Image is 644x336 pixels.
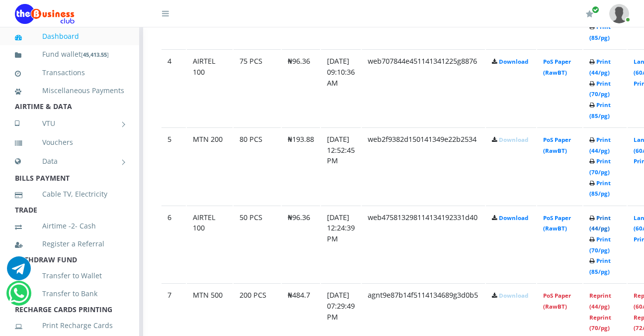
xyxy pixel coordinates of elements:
[234,49,281,126] td: 75 PCS
[8,289,29,305] a: Chat for support
[589,80,611,98] a: Print (70/pg)
[609,4,629,23] img: User
[589,157,611,176] a: Print (70/pg)
[321,127,361,205] td: [DATE] 12:52:45 PM
[15,264,124,287] a: Transfer to Wallet
[282,127,320,205] td: ₦193.88
[543,292,571,310] a: PoS Paper (RawBT)
[499,292,528,299] a: Download
[543,214,571,232] a: PoS Paper (RawBT)
[15,282,124,305] a: Transfer to Bank
[15,79,124,102] a: Miscellaneous Payments
[589,58,611,76] a: Print (44/pg)
[589,235,611,254] a: Print (70/pg)
[362,49,485,126] td: web707844e451141341225g8876
[589,292,611,310] a: Reprint (44/pg)
[282,49,320,126] td: ₦96.36
[15,111,124,136] a: VTU
[15,61,124,84] a: Transactions
[282,206,320,283] td: ₦96.36
[499,214,528,222] a: Download
[81,51,109,58] small: [ ]
[589,314,611,332] a: Reprint (70/pg)
[589,214,611,232] a: Print (44/pg)
[321,206,361,283] td: [DATE] 12:24:39 PM
[161,206,186,283] td: 6
[589,257,611,275] a: Print (85/pg)
[589,101,611,119] a: Print (85/pg)
[83,51,107,58] b: 45,413.55
[7,264,31,280] a: Chat for support
[362,206,485,283] td: web475813298114134192331d40
[187,49,233,126] td: AIRTEL 100
[15,4,75,24] img: Logo
[543,136,571,154] a: PoS Paper (RawBT)
[362,127,485,205] td: web2f9382d150141349e22b2534
[15,183,124,206] a: Cable TV, Electricity
[589,136,611,154] a: Print (44/pg)
[234,206,281,283] td: 50 PCS
[187,127,233,205] td: MTN 200
[589,179,611,198] a: Print (85/pg)
[15,25,124,48] a: Dashboard
[543,58,571,76] a: PoS Paper (RawBT)
[499,58,528,65] a: Download
[499,136,528,143] a: Download
[586,10,593,18] i: Renew/Upgrade Subscription
[15,215,124,237] a: Airtime -2- Cash
[161,49,186,126] td: 4
[15,43,124,66] a: Fund wallet[45,413.55]
[15,149,124,174] a: Data
[15,232,124,255] a: Register a Referral
[589,23,611,41] a: Print (85/pg)
[187,206,233,283] td: AIRTEL 100
[592,6,599,13] span: Renew/Upgrade Subscription
[321,49,361,126] td: [DATE] 09:10:36 AM
[161,127,186,205] td: 5
[234,127,281,205] td: 80 PCS
[15,131,124,154] a: Vouchers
